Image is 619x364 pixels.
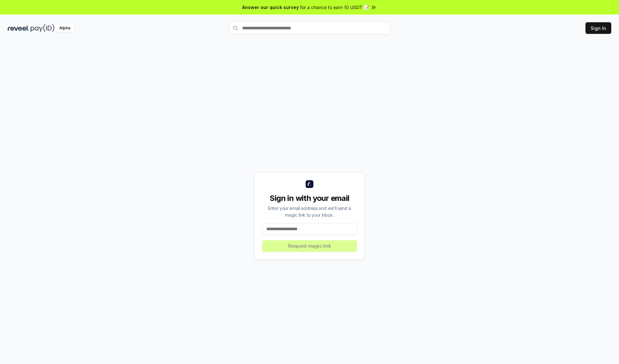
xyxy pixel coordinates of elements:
button: Sign In [585,22,611,34]
div: Alpha [56,24,74,32]
div: Sign in with your email [262,193,357,203]
div: Enter your email address and we’ll send a magic link to your inbox. [262,205,357,218]
span: Answer our quick survey [242,4,299,11]
span: for a chance to earn 10 USDT 📝 [300,4,369,11]
img: logo_small [306,180,313,188]
img: reveel_dark [8,24,29,32]
img: pay_id [31,24,54,32]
